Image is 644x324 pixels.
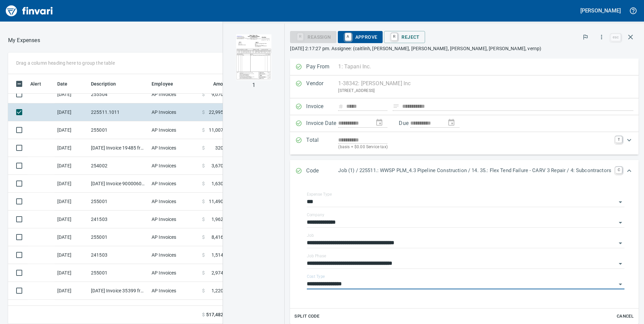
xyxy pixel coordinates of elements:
[202,198,205,205] span: $
[212,252,230,258] span: 1,514.21
[338,31,383,43] button: AApprove
[307,254,326,258] label: Job Phase
[290,132,639,155] div: Expand
[55,264,88,282] td: [DATE]
[293,311,321,322] button: Split Code
[202,216,205,223] span: $
[55,103,88,121] td: [DATE]
[209,109,230,116] span: 22,995.00
[149,282,199,300] td: AP Invoices
[202,287,205,294] span: $
[8,36,40,44] p: My Expenses
[391,33,397,40] a: R
[212,234,230,240] span: 8,416.00
[149,300,199,318] td: AP Invoices
[149,228,199,246] td: AP Invoices
[202,180,205,187] span: $
[55,86,88,103] td: [DATE]
[149,139,199,157] td: AP Invoices
[152,80,173,88] span: Employee
[149,210,199,228] td: AP Invoices
[611,34,621,41] a: esc
[202,109,205,116] span: $
[30,80,50,88] span: Alert
[88,246,149,264] td: 241503
[307,233,314,237] label: Job
[290,45,639,52] p: [DATE] 2:17:27 pm. Assignee: (caitlinh, [PERSON_NAME], [PERSON_NAME], [PERSON_NAME], [PERSON_NAME...
[8,36,40,44] nav: breadcrumb
[212,269,230,276] span: 2,974.00
[616,238,625,248] button: Open
[202,311,205,318] span: $
[616,218,625,227] button: Open
[307,274,325,279] label: Cost Type
[149,193,199,210] td: AP Invoices
[91,80,125,88] span: Description
[88,193,149,210] td: 255001
[149,86,199,103] td: AP Invoices
[202,269,205,276] span: $
[306,167,338,175] p: Code
[88,121,149,139] td: 255001
[88,157,149,175] td: 254002
[88,300,149,318] td: [DATE] Invoice D2502725 from MESA Products Inc (1-22431)
[609,29,639,45] span: Close invoice
[307,213,324,217] label: Company
[149,121,199,139] td: AP Invoices
[616,259,625,268] button: Open
[16,60,115,66] p: Drag a column heading here to group the table
[55,246,88,264] td: [DATE]
[294,313,319,320] span: Split Code
[389,31,419,43] span: Reject
[578,30,593,44] button: Flag
[614,311,636,322] button: Cancel
[88,86,149,103] td: 255504
[580,7,621,14] h5: [PERSON_NAME]
[343,31,378,43] span: Approve
[57,80,76,88] span: Date
[202,144,205,151] span: $
[202,91,205,98] span: $
[306,136,338,151] p: Total
[202,127,205,133] span: $
[88,228,149,246] td: 255001
[290,160,639,182] div: Expand
[212,180,230,187] span: 1,630.00
[338,167,611,174] p: Job (1) / 225511.: WWSP PLM_4.3 Pipeline Construction / 14. 35.: Flex Tend Failure - CARV 3 Repai...
[91,80,116,88] span: Description
[206,311,230,318] span: 517,482.61
[345,33,351,40] a: A
[4,3,55,19] img: Finvari
[615,136,622,143] a: T
[88,103,149,121] td: 225511.1011
[209,127,230,133] span: 11,007.16
[149,246,199,264] td: AP Invoices
[149,103,199,121] td: AP Invoices
[55,228,88,246] td: [DATE]
[202,252,205,258] span: $
[55,175,88,193] td: [DATE]
[615,167,622,173] a: C
[88,264,149,282] td: 255001
[30,80,41,88] span: Alert
[209,198,230,205] span: 11,490.40
[212,287,230,294] span: 1,220.00
[149,175,199,193] td: AP Invoices
[55,139,88,157] td: [DATE]
[55,157,88,175] td: [DATE]
[202,162,205,169] span: $
[212,162,230,169] span: 3,670.73
[55,282,88,300] td: [DATE]
[215,144,230,151] span: 320.00
[579,5,622,16] button: [PERSON_NAME]
[338,144,611,151] p: (basis + $0.00 Service tax)
[204,80,230,88] span: Amount
[212,91,230,98] span: 9,070.24
[88,175,149,193] td: [DATE] Invoice 9000060918 from Oldcastle Precast Inc. (1-11232)
[55,193,88,210] td: [DATE]
[213,80,230,88] span: Amount
[616,197,625,207] button: Open
[55,210,88,228] td: [DATE]
[307,192,332,196] label: Expense Type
